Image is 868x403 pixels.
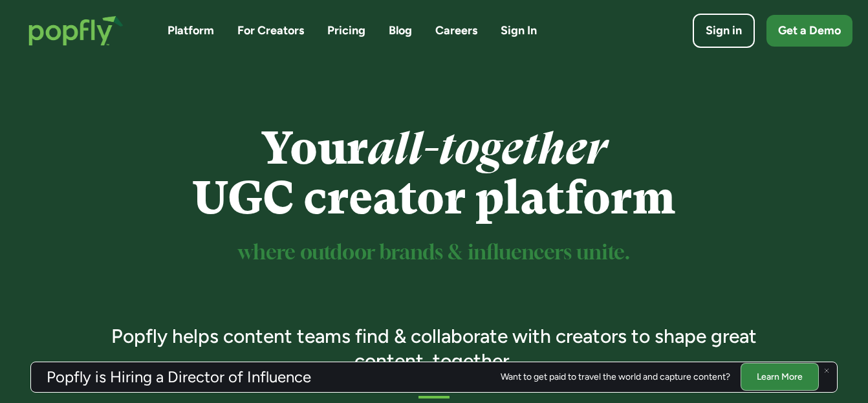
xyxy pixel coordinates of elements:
a: home [16,3,136,59]
a: Platform [168,23,214,39]
em: all-together [368,122,607,175]
sup: where outdoor brands & influencers unite. [238,243,630,263]
div: Sign in [706,23,742,39]
h3: Popfly is Hiring a Director of Influence [47,369,311,385]
a: Careers [435,23,477,39]
a: For Creators [237,23,304,39]
a: Blog [389,23,412,39]
a: Sign in [693,14,755,48]
a: Pricing [327,23,365,39]
a: Get a Demo [766,15,852,47]
div: Get a Demo [778,23,841,39]
div: Want to get paid to travel the world and capture content? [501,372,730,382]
h3: Popfly helps content teams find & collaborate with creators to shape great content, together. [93,324,776,373]
a: Sign In [501,23,537,39]
a: Learn More [741,363,819,391]
h1: Your UGC creator platform [93,124,776,223]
